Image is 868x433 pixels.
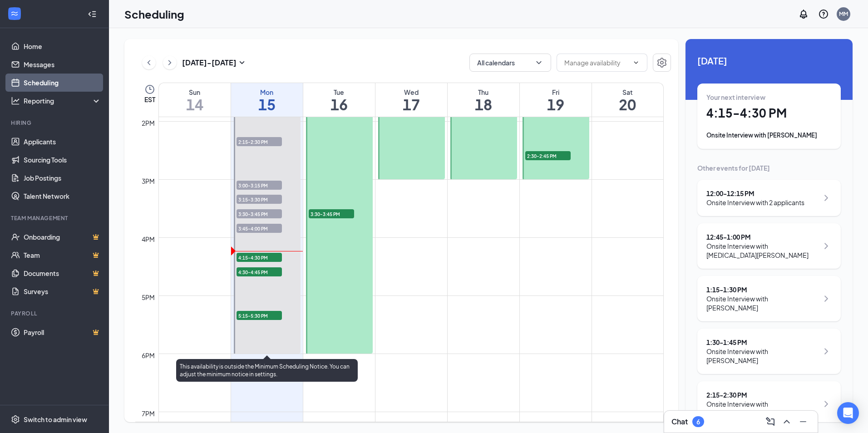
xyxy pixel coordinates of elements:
a: Applicants [24,133,101,151]
button: ChevronRight [163,56,177,69]
button: Settings [653,54,671,72]
div: 12:45 - 1:00 PM [706,232,819,241]
svg: ChevronDown [534,58,543,67]
svg: Minimize [798,416,809,427]
h3: [DATE] - [DATE] [182,58,237,68]
div: Tue [303,88,375,97]
svg: ChevronRight [821,192,832,203]
h1: 17 [375,97,447,112]
div: Team Management [11,214,99,222]
h1: Scheduling [124,6,184,22]
h1: 20 [592,97,664,112]
span: 3:15-3:30 PM [237,195,282,204]
input: Manage availability [564,58,629,68]
div: Fri [520,88,592,97]
span: 2:30-2:45 PM [525,151,571,160]
svg: Collapse [88,10,97,19]
div: 7pm [140,408,157,418]
span: 3:00-3:15 PM [237,181,282,190]
svg: ChevronRight [165,57,174,68]
button: ChevronUp [779,414,794,429]
span: 4:15-4:30 PM [237,253,282,262]
div: Onsite Interview with [PERSON_NAME] [706,294,819,312]
div: 3pm [140,176,157,186]
a: September 18, 2025 [448,83,519,117]
a: PayrollCrown [24,323,101,341]
button: ChevronLeft [142,56,156,69]
a: September 17, 2025 [375,83,447,117]
h1: 18 [448,97,519,112]
a: Job Postings [24,169,101,187]
div: 12:00 - 12:15 PM [706,189,804,198]
div: Onsite Interview with [PERSON_NAME] [706,131,832,140]
svg: SmallChevronDown [237,57,247,68]
a: Talent Network [24,187,101,205]
h1: 15 [231,97,303,112]
div: Open Intercom Messenger [837,402,859,424]
a: September 15, 2025 [231,83,303,117]
svg: Clock [144,84,155,95]
svg: ChevronRight [821,293,832,304]
div: Thu [448,88,519,97]
a: September 16, 2025 [303,83,375,117]
a: September 19, 2025 [520,83,592,117]
div: Hiring [11,119,99,127]
div: Reporting [24,96,102,105]
a: OnboardingCrown [24,228,101,246]
span: [DATE] [697,54,841,68]
h1: 16 [303,97,375,112]
a: TeamCrown [24,246,101,264]
span: 3:30-3:45 PM [309,209,354,218]
span: 5:15-5:30 PM [237,311,282,320]
svg: Analysis [11,96,20,105]
svg: Settings [11,415,20,424]
div: 2pm [140,118,157,128]
div: Mon [231,88,303,97]
a: September 20, 2025 [592,83,664,117]
a: Messages [24,55,101,74]
div: Onsite Interview with [PERSON_NAME] [706,399,819,418]
div: Onsite Interview with 2 applicants [706,198,804,207]
button: All calendarsChevronDown [469,54,551,72]
span: EST [144,95,155,104]
svg: WorkstreamLogo [10,9,19,18]
div: 5pm [140,292,157,302]
a: DocumentsCrown [24,264,101,282]
a: Home [24,37,101,55]
div: 4pm [140,234,157,244]
h1: 4:15 - 4:30 PM [706,105,832,121]
div: 1:30 - 1:45 PM [706,338,819,347]
svg: Notifications [798,9,809,20]
div: Onsite Interview with [PERSON_NAME] [706,347,819,365]
svg: ChevronLeft [144,57,153,68]
span: 4:30-4:45 PM [237,267,282,276]
button: ComposeMessage [763,414,778,429]
a: SurveysCrown [24,282,101,300]
div: Your next interview [706,93,832,102]
div: 1:15 - 1:30 PM [706,285,819,294]
svg: ComposeMessage [765,416,776,427]
div: Other events for [DATE] [697,163,841,172]
button: Minimize [796,414,810,429]
svg: ChevronUp [781,416,792,427]
svg: ChevronRight [821,241,832,251]
div: 2:15 - 2:30 PM [706,390,819,399]
a: Scheduling [24,74,101,92]
a: Sourcing Tools [24,151,101,169]
div: Payroll [11,310,99,317]
div: This availability is outside the Minimum Scheduling Notice. You can adjust the minimum notice in ... [176,359,358,382]
svg: Settings [656,57,667,68]
div: Switch to admin view [24,415,87,424]
div: Wed [375,88,447,97]
h3: Chat [671,417,688,427]
div: 6pm [140,350,157,360]
h1: 19 [520,97,592,112]
div: Onsite Interview with [MEDICAL_DATA][PERSON_NAME] [706,241,819,260]
svg: ChevronRight [821,346,832,357]
div: 6 [696,418,700,426]
span: 3:45-4:00 PM [237,224,282,233]
h1: 14 [159,97,231,112]
svg: QuestionInfo [818,9,829,20]
div: Sun [159,88,231,97]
